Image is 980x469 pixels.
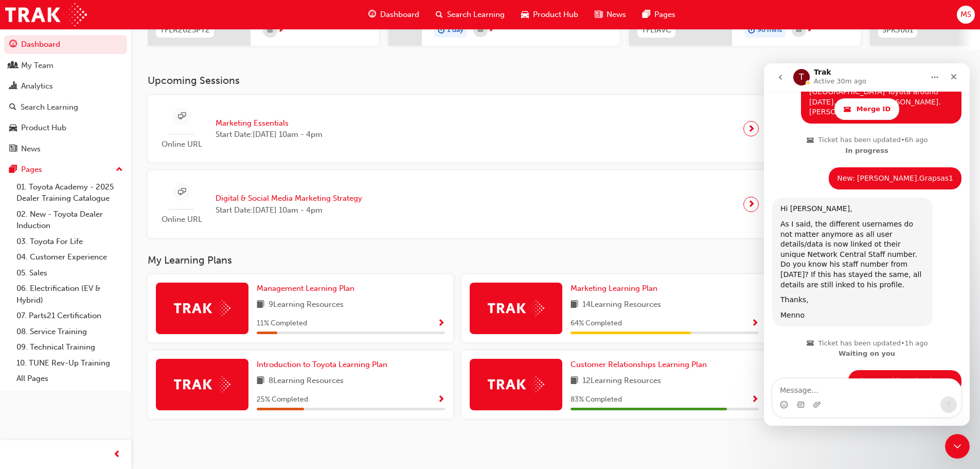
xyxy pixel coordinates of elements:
span: Search Learning [447,9,505,21]
span: 8 Learning Resources [269,375,344,388]
span: next-icon [488,25,495,34]
h3: Upcoming Sessions [148,75,767,86]
span: News [607,9,626,21]
div: Product Hub [21,122,66,134]
a: 10. TUNE Rev-Up Training [12,355,127,371]
span: 11 % Completed [257,318,307,329]
a: 04. Customer Experience [12,249,127,265]
span: 83 % Completed [571,394,622,406]
a: car-iconProduct Hub [513,4,586,25]
a: Analytics [4,77,127,96]
a: pages-iconPages [634,4,684,25]
span: Show Progress [751,319,759,328]
span: guage-icon [9,40,17,49]
span: Online URL [156,214,207,225]
span: news-icon [9,145,17,154]
a: Dashboard [4,35,127,54]
span: Product Hub [533,9,578,21]
a: Search Learning [4,98,127,117]
span: Introduction to Toyota Learning Plan [257,360,387,369]
button: Show Progress [437,393,445,406]
a: All Pages [12,371,127,387]
span: car-icon [521,8,529,21]
a: Introduction to Toyota Learning Plan [257,359,391,371]
div: Analytics [21,80,53,92]
span: search-icon [9,103,16,112]
button: Pages [4,160,127,179]
a: 06. Electrification (EV & Hybrid) [12,281,127,308]
a: 09. Technical Training [12,339,127,355]
a: 02. New - Toyota Dealer Induction [12,206,127,234]
span: Show Progress [751,395,759,405]
span: news-icon [595,8,602,21]
img: Trak [174,300,230,316]
span: 90 mins [757,24,782,36]
a: Marketing Learning Plan [571,283,662,294]
a: Management Learning Plan [257,283,359,294]
a: guage-iconDashboard [360,4,427,25]
a: Online URLDigital & Social Media Marketing StrategyStart Date:[DATE] 10am - 4pm [156,179,759,230]
span: chart-icon [9,82,17,91]
span: prev-icon [113,448,121,461]
span: book-icon [257,299,264,311]
img: Trak [488,300,544,316]
span: Start Date: [DATE] 10am - 4pm [216,204,362,216]
span: next-icon [747,121,755,136]
span: TFLR2025PT2 [160,24,210,36]
span: next-icon [277,25,285,34]
span: sessionType_ONLINE_URL-icon [178,110,186,123]
span: next-icon [747,197,755,212]
button: Show Progress [751,317,759,330]
iframe: Intercom live chat [945,434,970,459]
div: Search Learning [21,101,78,113]
span: book-icon [571,299,578,311]
a: News [4,140,127,159]
div: Pages [21,164,42,176]
a: Customer Relationships Learning Plan [571,359,711,371]
span: 12 Learning Resources [582,375,661,388]
span: next-icon [806,25,814,34]
span: duration-icon [438,24,445,37]
span: Marketing Essentials [216,117,323,129]
span: pages-icon [9,165,17,175]
img: Trak [488,376,544,392]
span: Marketing Learning Plan [571,284,657,293]
span: 25 % Completed [257,394,308,406]
img: Trak [5,3,87,26]
span: 9 Learning Resources [269,299,344,311]
a: 03. Toyota For Life [12,234,127,250]
span: Digital & Social Media Marketing Strategy [216,193,362,204]
button: DashboardMy TeamAnalyticsSearch LearningProduct HubNews [4,33,127,160]
span: Show Progress [437,395,445,405]
span: calendar-icon [268,24,273,37]
span: Pages [654,9,675,21]
span: sessionType_ONLINE_URL-icon [178,186,186,199]
a: search-iconSearch Learning [427,4,513,25]
span: Online URL [156,138,207,150]
span: MS [960,9,971,21]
